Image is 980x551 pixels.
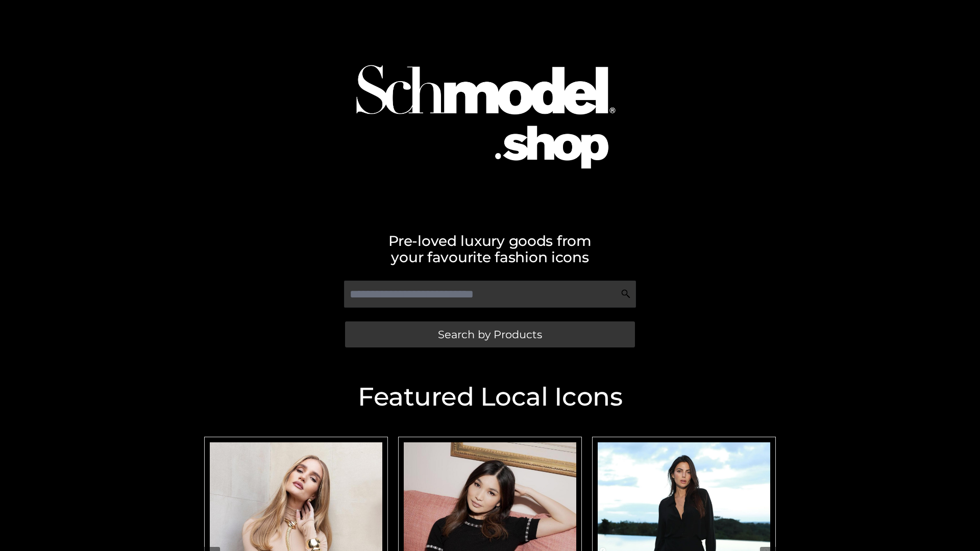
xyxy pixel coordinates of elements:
a: Search by Products [345,321,635,347]
h2: Pre-loved luxury goods from your favourite fashion icons [199,233,781,265]
h2: Featured Local Icons​ [199,384,781,410]
img: Search Icon [621,289,631,299]
span: Search by Products [438,329,542,340]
